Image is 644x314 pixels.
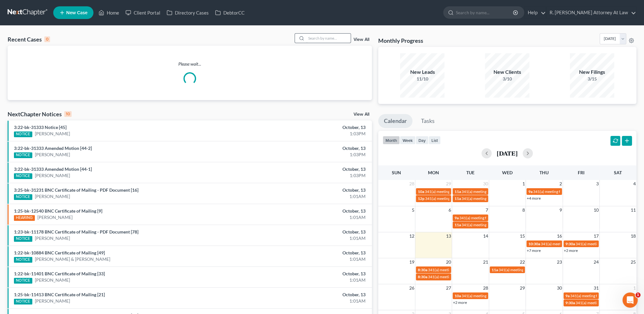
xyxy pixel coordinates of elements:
[252,151,366,158] div: 1:03PM
[252,124,366,131] div: October, 13
[14,271,105,276] a: 1:22-bk-11401 BNC Certificate of Mailing [33]
[383,136,400,144] button: month
[14,125,67,130] a: 3:22-bk-31333 Notice [45]
[409,284,415,292] span: 26
[455,196,461,201] span: 11a
[35,151,70,158] a: [PERSON_NAME]
[14,173,32,179] div: NOTICE
[409,258,415,266] span: 19
[252,235,366,241] div: 1:01AM
[462,189,523,194] span: 341(a) meeting for [PERSON_NAME]
[466,170,475,175] span: Tue
[122,7,163,18] a: Client Portal
[448,206,452,214] span: 6
[409,180,415,188] span: 28
[570,68,614,76] div: New Filings
[445,284,452,292] span: 27
[630,258,636,266] span: 25
[633,180,636,188] span: 4
[14,229,138,234] a: 1:23-bk-11178 BNC Certificate of Mailing - PDF Document [78]
[593,206,599,214] span: 10
[522,206,526,214] span: 8
[593,258,599,266] span: 24
[462,196,523,201] span: 341(a) meeting for [PERSON_NAME]
[252,193,366,200] div: 1:01AM
[14,194,32,200] div: NOTICE
[565,293,570,298] span: 9a
[482,258,489,266] span: 21
[378,37,423,44] h3: Monthly Progress
[415,114,440,128] a: Tasks
[630,232,636,240] span: 18
[252,271,366,277] div: October, 13
[497,150,518,157] h2: [DATE]
[485,76,529,82] div: 3/10
[593,232,599,240] span: 17
[354,37,369,42] a: View All
[428,267,489,272] span: 341(a) meeting for [PERSON_NAME]
[37,214,73,221] a: [PERSON_NAME]
[527,248,541,253] a: +7 more
[455,215,459,220] span: 9a
[14,215,35,221] div: HEARING
[485,68,529,76] div: New Clients
[64,111,72,117] div: 10
[416,136,429,144] button: day
[14,145,92,151] a: 3:22-bk-31333 Amended Motion [44-2]
[453,300,467,305] a: +2 more
[252,187,366,193] div: October, 13
[252,250,366,256] div: October, 13
[499,267,560,272] span: 341(a) meeting for [PERSON_NAME]
[630,206,636,214] span: 11
[354,112,369,117] a: View All
[428,274,523,279] span: 341(a) meeting for [PERSON_NAME] & [PERSON_NAME]
[429,136,441,144] button: list
[400,68,444,76] div: New Leads
[252,208,366,214] div: October, 13
[492,267,498,272] span: 11a
[418,189,424,194] span: 10a
[425,189,520,194] span: 341(a) meeting for [PERSON_NAME] & [PERSON_NAME]
[459,215,520,220] span: 341(a) meeting for [PERSON_NAME]
[445,232,452,240] span: 13
[445,258,452,266] span: 20
[576,241,637,246] span: 341(a) meeting for [PERSON_NAME]
[418,267,427,272] span: 8:30a
[502,170,513,175] span: Wed
[66,10,87,15] span: New Case
[596,180,599,188] span: 3
[252,172,366,179] div: 1:03PM
[252,214,366,221] div: 1:01AM
[418,274,427,279] span: 8:30a
[456,7,514,18] input: Search by name...
[570,76,614,82] div: 3/15
[455,222,461,227] span: 11a
[252,256,366,262] div: 1:01AM
[252,131,366,137] div: 1:03PM
[35,235,70,241] a: [PERSON_NAME]
[14,187,138,193] a: 3:25-bk-31231 BNC Certificate of Mailing - PDF Document [16]
[306,34,351,43] input: Search by name...
[519,284,526,292] span: 29
[556,284,563,292] span: 30
[14,236,32,242] div: NOTICE
[35,131,70,137] a: [PERSON_NAME]
[556,232,563,240] span: 16
[14,250,105,255] a: 1:22-bk-10884 BNC Certificate of Mailing [49]
[565,241,575,246] span: 9:30a
[252,229,366,235] div: October, 13
[539,170,549,175] span: Thu
[525,7,546,18] a: Help
[8,61,372,67] p: Please wait...
[546,7,636,18] a: R. [PERSON_NAME] Attorney At Law
[411,206,415,214] span: 5
[14,131,32,137] div: NOTICE
[400,136,416,144] button: week
[35,172,70,179] a: [PERSON_NAME]
[633,284,636,292] span: 1
[252,292,366,298] div: October, 13
[252,145,366,151] div: October, 13
[541,241,602,246] span: 341(a) meeting for [PERSON_NAME]
[576,300,637,305] span: 341(a) meeting for [PERSON_NAME]
[570,293,631,298] span: 341(a) meeting for [PERSON_NAME]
